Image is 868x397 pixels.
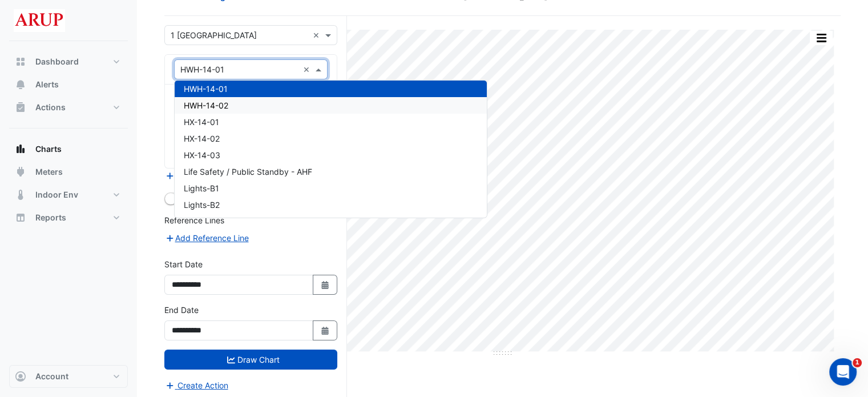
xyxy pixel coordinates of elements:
[9,161,128,183] button: Meters
[15,79,26,90] app-icon: Alerts
[184,150,220,160] span: HX-14-03
[184,200,220,210] span: Lights-B2
[164,169,233,182] button: Add Equipment
[320,326,330,335] fa-icon: Select Date
[9,50,128,73] button: Dashboard
[810,31,833,45] button: More Options
[184,134,220,143] span: HX-14-02
[35,189,78,200] span: Indoor Env
[15,56,26,67] app-icon: Dashboard
[184,84,228,94] span: HWH-14-01
[14,9,65,32] img: Company Logo
[9,138,128,161] button: Charts
[35,56,79,67] span: Dashboard
[15,143,26,155] app-icon: Charts
[313,29,322,41] span: Clear
[15,102,26,113] app-icon: Actions
[184,216,220,226] span: Lights-B3
[320,280,330,290] fa-icon: Select Date
[9,96,128,119] button: Actions
[35,166,63,178] span: Meters
[164,214,224,226] label: Reference Lines
[35,212,66,223] span: Reports
[35,143,62,155] span: Charts
[164,258,203,270] label: Start Date
[9,365,128,388] button: Account
[174,80,487,218] ng-dropdown-panel: Options list
[35,102,66,113] span: Actions
[303,63,313,75] span: Clear
[164,379,229,392] button: Create Action
[9,183,128,206] button: Indoor Env
[184,101,228,110] span: HWH-14-02
[184,167,312,177] span: Life Safety / Public Standby - AHF
[35,79,59,90] span: Alerts
[15,166,26,178] app-icon: Meters
[184,117,219,127] span: HX-14-01
[829,358,857,386] iframe: Intercom live chat
[35,371,68,382] span: Account
[164,350,337,370] button: Draw Chart
[15,212,26,223] app-icon: Reports
[9,73,128,96] button: Alerts
[164,304,199,316] label: End Date
[853,358,862,367] span: 1
[15,189,26,200] app-icon: Indoor Env
[9,206,128,229] button: Reports
[164,231,249,244] button: Add Reference Line
[184,183,219,193] span: Lights-B1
